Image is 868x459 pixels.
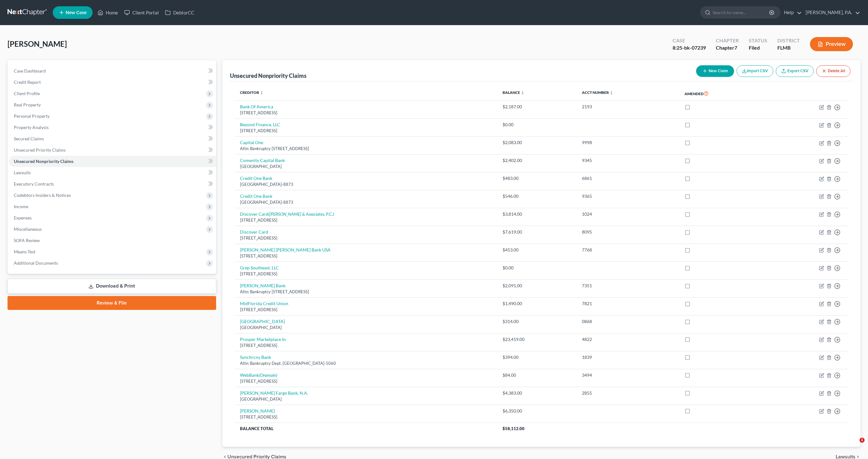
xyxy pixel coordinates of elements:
[8,296,216,310] a: Review & File
[582,157,674,164] div: 9345
[240,372,277,378] a: WebBank(Onemain)
[230,72,306,79] div: Unsecured Nonpriority Claims
[240,181,493,187] div: [GEOGRAPHIC_DATA]-8873
[240,378,493,384] div: [STREET_ADDRESS]
[582,300,674,307] div: 7821
[260,91,264,95] i: unfold_more
[610,91,613,95] i: unfold_more
[503,390,572,396] div: $4,383.00
[14,159,73,164] span: Unsecured Nonpriority Claims
[14,192,71,198] span: Codebtors Insiders & Notices
[749,37,767,44] div: Status
[776,65,814,77] a: Export CSV
[847,438,862,453] iframe: Intercom live chat
[521,91,525,95] i: unfold_more
[240,325,493,331] div: [GEOGRAPHIC_DATA]
[582,372,674,378] div: 3494
[14,238,40,243] span: SOFA Review
[14,204,28,209] span: Income
[14,147,66,153] span: Unsecured Priority Claims
[66,10,87,15] span: New Case
[582,193,674,199] div: 9365
[240,158,285,163] a: Comenity Capital Bank
[503,372,572,378] div: $84.00
[8,39,67,48] span: [PERSON_NAME]
[503,90,525,95] a: Balance unfold_more
[240,110,493,116] div: [STREET_ADDRESS]
[737,65,773,77] button: Import CSV
[696,65,734,77] button: New Claim
[240,128,493,134] div: [STREET_ADDRESS]
[240,343,493,348] div: [STREET_ADDRESS]
[240,390,308,396] a: [PERSON_NAME] Fargo Bank, N.A.
[240,140,263,145] a: Capital One
[14,91,40,96] span: Client Profile
[14,113,50,119] span: Personal Property
[240,337,286,342] a: Prosper Marketplace In
[503,426,525,431] span: $58,112.00
[240,408,275,413] a: [PERSON_NAME]
[9,77,216,88] a: Credit Report
[503,318,572,325] div: $314.00
[240,253,493,259] div: [STREET_ADDRESS]
[240,396,493,402] div: [GEOGRAPHIC_DATA]
[14,125,49,130] span: Property Analysis
[240,271,493,277] div: [STREET_ADDRESS]
[503,283,572,289] div: $2,091.00
[240,229,268,235] a: Discover Card
[240,193,272,199] a: Credit One Bank
[860,438,865,443] span: 1
[582,211,674,217] div: 1024
[582,139,674,146] div: 9998
[781,7,802,18] a: Help
[582,175,674,181] div: 6861
[14,249,35,254] span: Means Test
[9,144,216,156] a: Unsecured Priority Claims
[240,199,493,205] div: [GEOGRAPHIC_DATA]-8873
[14,215,32,220] span: Expenses
[503,354,572,360] div: $394.00
[240,301,288,306] a: MidFlorida Credit Union
[673,37,706,44] div: Case
[9,178,216,190] a: Executory Contracts
[716,44,739,51] div: Chapter
[503,229,572,235] div: $7,619.00
[240,164,493,170] div: [GEOGRAPHIC_DATA]
[240,90,264,95] a: Creditor unfold_more
[503,265,572,271] div: $0.00
[9,235,216,246] a: SOFA Review
[673,44,706,51] div: 8:25-bk-07239
[582,354,674,360] div: 1839
[777,37,800,44] div: District
[240,247,331,252] a: [PERSON_NAME] [PERSON_NAME] Bank USA
[14,79,41,85] span: Credit Report
[240,146,493,152] div: Attn: Bankruptcy [STREET_ADDRESS]
[94,7,121,18] a: Home
[777,44,800,51] div: FLMB
[9,133,216,144] a: Secured Claims
[121,7,162,18] a: Client Portal
[503,157,572,164] div: $2,402.00
[749,44,767,51] div: Filed
[14,170,31,175] span: Lawsuits
[503,300,572,307] div: $1,490.00
[9,122,216,133] a: Property Analysis
[240,414,493,420] div: [STREET_ADDRESS]
[582,90,613,95] a: Acct Number unfold_more
[679,86,764,101] th: Amended
[503,336,572,343] div: $23,419.00
[503,408,572,414] div: $6,350.00
[582,229,674,235] div: 8095
[503,121,572,128] div: $0.00
[240,360,493,366] div: Attn: Bankruptcy Dept. [GEOGRAPHIC_DATA]-5060
[802,7,860,18] a: [PERSON_NAME], P.A.
[240,265,279,270] a: Grep Southeast, LLC
[582,390,674,396] div: 2855
[713,7,770,18] input: Search by name...
[582,104,674,110] div: 2193
[268,211,334,217] i: ([PERSON_NAME] & Associates, P.C.)
[582,283,674,289] div: 7351
[9,156,216,167] a: Unsecured Nonpriority Claims
[503,193,572,199] div: $546.00
[582,318,674,325] div: 0868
